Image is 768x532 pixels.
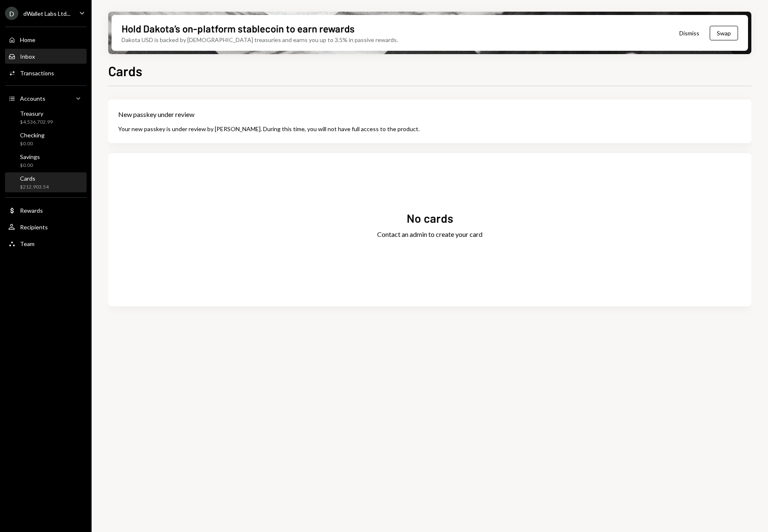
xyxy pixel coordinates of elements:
[5,219,87,234] a: Recipients
[20,140,45,147] div: $0.00
[20,36,35,43] div: Home
[20,224,48,231] div: Recipients
[5,49,87,64] a: Inbox
[20,175,49,182] div: Cards
[710,26,738,40] button: Swap
[122,22,355,35] div: Hold Dakota’s on-platform stablecoin to earn rewards
[5,7,18,20] div: D
[20,207,43,214] div: Rewards
[5,236,87,251] a: Team
[5,107,87,127] a: Treasury$4,536,702.99
[20,110,53,117] div: Treasury
[5,172,87,192] a: Cards$212,903.54
[108,62,142,79] h1: Cards
[20,184,49,191] div: $212,903.54
[669,23,710,43] button: Dismiss
[5,91,87,106] a: Accounts
[20,70,54,77] div: Transactions
[20,119,53,126] div: $4,536,702.99
[5,129,87,149] a: Checking$0.00
[5,32,87,47] a: Home
[118,124,741,133] div: Your new passkey is under review by [PERSON_NAME]. During this time, you will not have full acces...
[20,95,45,102] div: Accounts
[23,10,70,17] div: dWallet Labs Ltd...
[20,53,35,60] div: Inbox
[20,153,40,160] div: Savings
[118,109,741,119] div: New passkey under review
[5,65,87,80] a: Transactions
[20,132,45,139] div: Checking
[20,240,35,247] div: Team
[20,162,40,169] div: $0.00
[5,203,87,218] a: Rewards
[377,229,482,239] div: Contact an admin to create your card
[407,210,453,226] div: No cards
[5,151,87,171] a: Savings$0.00
[122,35,398,44] div: Dakota USD is backed by [DEMOGRAPHIC_DATA] treasuries and earns you up to 3.5% in passive rewards.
